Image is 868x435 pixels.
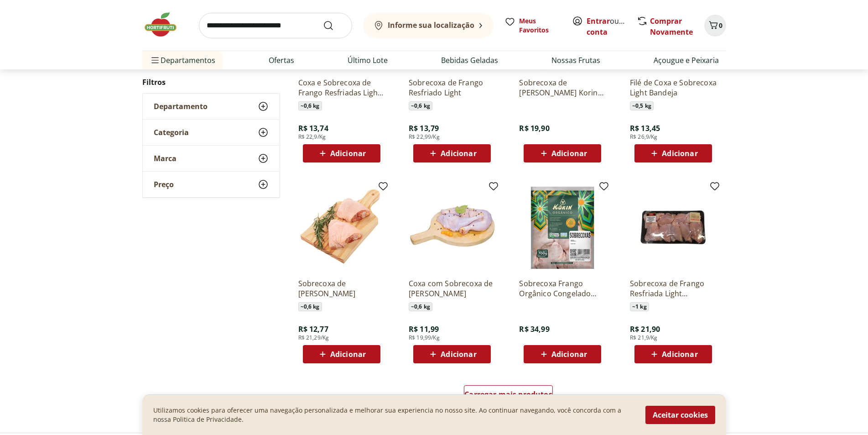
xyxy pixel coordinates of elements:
a: Bebidas Geladas [441,55,498,66]
span: Departamento [154,102,208,111]
a: Filé de Coxa e Sobrecoxa Light Bandeja [630,78,717,98]
span: ~ 0,5 kg [630,101,654,110]
button: Adicionar [303,144,380,162]
button: Departamento [143,94,280,119]
button: Carrinho [704,15,726,37]
img: Sobrecoxa Frango Orgânico Congelado Korin 700g [519,184,606,271]
img: Sobrecoxa de Frango Resfriada [298,184,385,271]
a: Sobrecoxa de [PERSON_NAME] [298,278,385,299]
p: Utilizamos cookies para oferecer uma navegação personalizada e melhorar sua experiencia no nosso ... [153,406,634,424]
span: R$ 34,99 [519,324,549,334]
span: R$ 21,90 [630,324,660,334]
span: R$ 19,90 [519,123,549,133]
span: Adicionar [551,150,587,157]
a: Carregar mais produtos [464,385,553,407]
span: ~ 0,6 kg [409,302,432,311]
button: Marca [143,146,280,171]
span: R$ 22,99/Kg [409,133,440,141]
button: Informe sua localização [363,13,494,38]
span: ~ 1 kg [630,302,649,311]
span: Adicionar [662,351,697,358]
a: Ofertas [269,55,294,66]
span: R$ 11,99 [409,324,439,334]
span: R$ 19,99/Kg [409,334,440,341]
a: Último Lote [348,55,388,66]
span: R$ 22,9/Kg [298,133,326,141]
span: R$ 26,9/Kg [630,133,658,141]
button: Adicionar [524,345,601,363]
button: Adicionar [634,144,712,162]
span: Adicionar [441,150,476,157]
span: ~ 0,6 kg [298,302,322,311]
span: Preço [154,180,174,189]
span: Categoria [154,128,189,137]
button: Menu [150,49,161,71]
span: Carregar mais produtos [464,391,552,398]
a: Açougue e Peixaria [654,55,719,66]
span: R$ 21,29/Kg [298,334,329,341]
button: Submit Search [323,20,345,31]
span: Adicionar [330,351,366,358]
img: Sobrecoxa de Frango Resfriada Light Tamanho Família [630,184,717,271]
span: R$ 13,74 [298,123,328,133]
button: Adicionar [413,345,491,363]
span: R$ 21,9/Kg [630,334,658,341]
a: Criar conta [587,16,637,37]
b: Informe sua localização [388,20,474,30]
a: Sobrecoxa de Frango Resfriada Light [GEOGRAPHIC_DATA] [630,278,717,299]
button: Adicionar [634,345,712,363]
span: Departamentos [150,49,215,71]
span: R$ 13,79 [409,123,439,133]
span: ~ 0,6 kg [409,101,432,110]
button: Adicionar [303,345,380,363]
span: Meus Favoritos [519,16,561,35]
img: Hortifruti [142,11,188,38]
a: Sobrecoxa de [PERSON_NAME] Korin 600g [519,78,606,98]
input: search [199,13,352,38]
button: Adicionar [524,144,601,162]
a: Comprar Novamente [650,16,693,37]
button: Adicionar [413,144,491,162]
button: Categoria [143,120,280,145]
button: Preço [143,172,280,197]
span: R$ 13,45 [630,123,660,133]
span: Marca [154,154,177,163]
span: Adicionar [330,150,366,157]
a: Sobrecoxa de Frango Resfriado Light [409,78,495,98]
a: Sobrecoxa Frango Orgânico Congelado Korin 700g [519,278,606,299]
a: Nossas Frutas [551,55,600,66]
span: R$ 12,77 [298,324,328,334]
span: Adicionar [441,351,476,358]
a: Coxa com Sobrecoxa de [PERSON_NAME] [409,278,495,299]
span: ou [587,16,627,37]
span: Adicionar [551,351,587,358]
span: 0 [719,21,722,30]
span: Adicionar [662,150,697,157]
h2: Filtros [142,73,280,91]
span: ~ 0,6 kg [298,101,322,110]
a: Entrar [587,16,610,26]
a: Coxa e Sobrecoxa de Frango Resfriadas Light Unidade [298,78,385,98]
img: Coxa com Sobrecoxa de Frango [409,184,495,271]
a: Meus Favoritos [504,16,561,35]
button: Aceitar cookies [645,406,715,424]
